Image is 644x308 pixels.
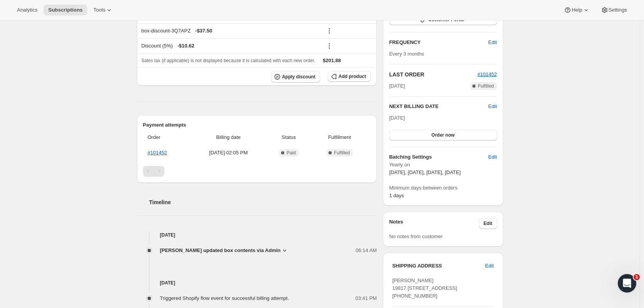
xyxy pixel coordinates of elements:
[323,58,341,63] span: $201.88
[484,151,501,163] button: Edit
[389,103,488,110] h2: NEXT BILLING DATE
[143,121,371,129] h2: Payment attempts
[479,218,497,229] button: Edit
[488,153,497,161] span: Edit
[48,7,83,13] span: Subscriptions
[389,169,460,175] span: [DATE], [DATE], [DATE], [DATE]
[149,198,377,206] h2: Timeline
[356,247,377,254] span: 06:14 AM
[269,134,309,141] span: Status
[596,5,632,15] button: Settings
[389,82,405,90] span: [DATE]
[389,153,488,161] h6: Batching Settings
[392,262,485,270] h3: SHIPPING ADDRESS
[389,51,424,57] span: Every 3 months
[478,83,494,89] span: Fulfilled
[389,184,497,192] span: Minimum days between orders
[12,5,42,15] button: Analytics
[477,71,497,78] button: #101452
[160,295,289,301] span: Triggered Shopify flow event for successful billing attempt.
[480,260,498,272] button: Edit
[89,5,118,15] button: Tools
[137,231,377,239] h4: [DATE]
[177,42,194,50] span: - $10.62
[484,220,492,227] span: Edit
[287,150,296,156] span: Paid
[389,130,497,140] button: Order now
[93,7,105,13] span: Tools
[389,71,477,78] h2: LAST ORDER
[192,134,265,141] span: Billing date
[484,36,501,49] button: Edit
[389,161,497,169] span: Yearly on
[389,39,488,46] h2: FREQUENCY
[339,73,366,80] span: Add product
[137,279,377,287] h4: [DATE]
[392,278,457,299] span: [PERSON_NAME] 19817 [STREET_ADDRESS] [PHONE_NUMBER]
[477,71,497,77] a: #101452
[559,5,594,15] button: Help
[143,166,371,177] nav: Pagination
[142,58,315,63] span: Sales tax (if applicable) is not displayed because it is calculated with each new order.
[142,27,319,35] div: box-discount-3Q7APZ
[17,7,37,13] span: Analytics
[389,193,404,198] span: 1 days
[356,294,377,302] span: 03:41 PM
[618,274,636,293] iframe: Intercom live chat
[485,262,494,270] span: Edit
[334,150,350,156] span: Fulfilled
[328,71,371,82] button: Add product
[160,247,281,254] span: [PERSON_NAME] updated box contents via Admin
[488,39,497,46] span: Edit
[143,129,190,146] th: Order
[192,149,265,157] span: [DATE] · 02:05 PM
[282,74,315,80] span: Apply discount
[148,150,167,156] a: #101452
[44,5,87,15] button: Subscriptions
[488,103,497,110] button: Edit
[432,132,455,138] span: Order now
[389,234,443,239] span: No notes from customer
[142,42,319,50] div: Discount (5%)
[195,27,212,35] span: - $37.50
[160,247,288,254] button: [PERSON_NAME] updated box contents via Admin
[634,274,640,280] span: 1
[572,7,582,13] span: Help
[389,218,479,229] h3: Notes
[313,134,366,141] span: Fulfillment
[609,7,627,13] span: Settings
[389,115,405,121] span: [DATE]
[271,71,320,83] button: Apply discount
